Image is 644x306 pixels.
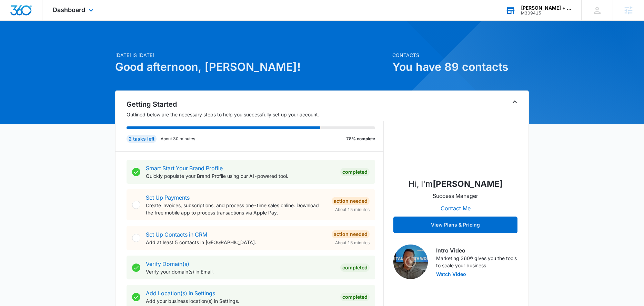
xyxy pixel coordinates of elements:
[393,245,428,279] img: Intro Video
[409,178,503,190] p: Hi, I'm
[340,264,370,272] div: Completed
[127,99,384,109] h2: Getting Started
[392,59,529,75] h1: You have 89 contacts
[146,260,189,267] a: Verify Domain(s)
[521,5,571,11] div: account name
[340,168,370,176] div: Completed
[146,202,326,216] p: Create invoices, subscriptions, and process one-time sales online. Download the free mobile app t...
[434,200,477,217] button: Contact Me
[433,192,478,200] p: Success Manager
[161,136,195,142] p: About 30 minutes
[436,246,517,255] h3: Intro Video
[332,197,370,205] div: Action Needed
[127,135,157,143] div: 2 tasks left
[115,51,388,59] p: [DATE] is [DATE]
[146,231,207,238] a: Set Up Contacts in CRM
[511,98,519,106] button: Toggle Collapse
[146,297,335,305] p: Add your business location(s) in Settings.
[436,272,466,277] button: Watch Video
[433,179,503,189] strong: [PERSON_NAME]
[127,111,384,118] p: Outlined below are the necessary steps to help you successfully set up your account.
[146,290,215,297] a: Add Location(s) in Settings
[340,293,370,301] div: Completed
[115,59,388,75] h1: Good afternoon, [PERSON_NAME]!
[146,194,190,201] a: Set Up Payments
[146,239,326,246] p: Add at least 5 contacts in [GEOGRAPHIC_DATA].
[346,136,375,142] p: 78% complete
[436,255,517,269] p: Marketing 360® gives you the tools to scale your business.
[521,11,571,16] div: account id
[392,51,529,59] p: Contacts
[332,230,370,238] div: Action Needed
[146,172,335,180] p: Quickly populate your Brand Profile using our AI-powered tool.
[335,240,370,246] span: About 15 minutes
[335,207,370,213] span: About 15 minutes
[53,6,85,13] span: Dashboard
[146,268,335,275] p: Verify your domain(s) in Email.
[421,103,490,172] img: Kaitlyn Thiem
[146,165,223,172] a: Smart Start Your Brand Profile
[393,217,517,233] button: View Plans & Pricing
